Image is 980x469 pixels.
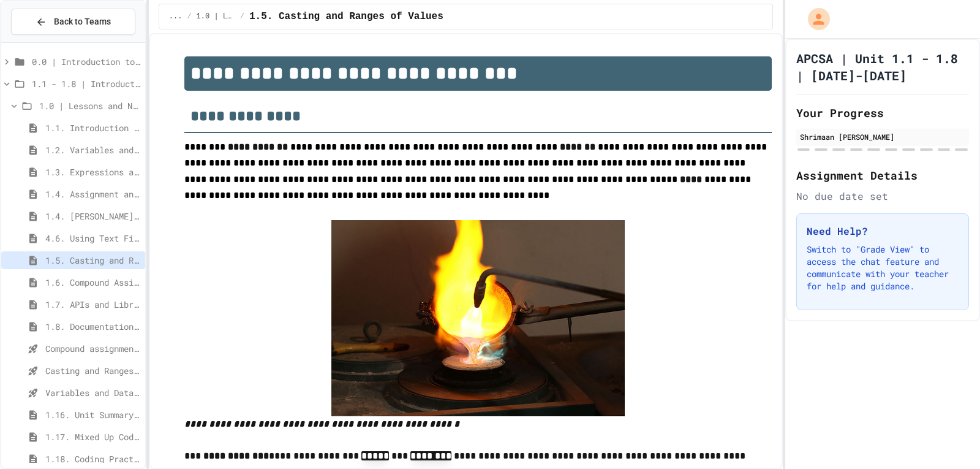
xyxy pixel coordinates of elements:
span: 1.7. APIs and Libraries [45,298,140,311]
p: Switch to "Grade View" to access the chat feature and communicate with your teacher for help and ... [807,243,959,292]
span: 1.18. Coding Practice 1a (1.1-1.6) [45,452,140,465]
span: 1.2. Variables and Data Types [45,143,140,156]
span: Casting and Ranges of variables - Quiz [45,364,140,377]
button: Back to Teams [11,9,135,35]
span: 1.1 - 1.8 | Introduction to Java [32,77,140,90]
iframe: chat widget [878,367,968,419]
span: 4.6. Using Text Files [45,232,140,245]
div: Shrimaan [PERSON_NAME] [800,131,965,142]
span: 1.0 | Lessons and Notes [39,99,140,112]
h2: Assignment Details [796,167,969,184]
span: 1.5. Casting and Ranges of Values [45,254,140,267]
div: No due date set [796,189,969,204]
span: 1.16. Unit Summary 1a (1.1-1.6) [45,408,140,421]
span: 1.3. Expressions and Output [New] [45,166,140,178]
span: / [240,12,244,21]
span: Back to Teams [54,15,111,28]
span: 1.0 | Lessons and Notes [197,12,235,21]
h3: Need Help? [807,224,959,238]
iframe: chat widget [929,420,968,457]
h2: Your Progress [796,104,969,121]
span: ... [169,12,183,21]
h1: APCSA | Unit 1.1 - 1.8 | [DATE]-[DATE] [796,50,969,84]
span: 0.0 | Introduction to APCSA [32,55,140,68]
span: 1.8. Documentation with Comments and Preconditions [45,320,140,333]
div: My Account [795,5,833,33]
span: Compound assignment operators - Quiz [45,342,140,355]
span: 1.1. Introduction to Algorithms, Programming, and Compilers [45,121,140,134]
span: Variables and Data Types - Quiz [45,386,140,399]
span: 1.5. Casting and Ranges of Values [249,9,443,24]
span: 1.4. Assignment and Input [45,188,140,200]
span: 1.6. Compound Assignment Operators [45,276,140,289]
span: 1.4. [PERSON_NAME] and User Input [45,210,140,223]
span: / [187,12,191,21]
span: 1.17. Mixed Up Code Practice 1.1-1.6 [45,430,140,443]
